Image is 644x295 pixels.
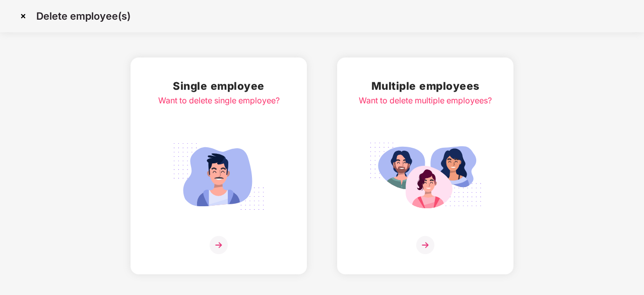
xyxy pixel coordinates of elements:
[359,94,492,107] div: Want to delete multiple employees?
[162,137,275,216] img: svg+xml;base64,PHN2ZyB4bWxucz0iaHR0cDovL3d3dy53My5vcmcvMjAwMC9zdmciIGlkPSJTaW5nbGVfZW1wbG95ZWUiIH...
[36,10,131,22] p: Delete employee(s)
[158,78,280,94] h2: Single employee
[369,137,482,216] img: svg+xml;base64,PHN2ZyB4bWxucz0iaHR0cDovL3d3dy53My5vcmcvMjAwMC9zdmciIGlkPSJNdWx0aXBsZV9lbXBsb3llZS...
[359,78,492,94] h2: Multiple employees
[158,94,280,107] div: Want to delete single employee?
[210,236,228,254] img: svg+xml;base64,PHN2ZyB4bWxucz0iaHR0cDovL3d3dy53My5vcmcvMjAwMC9zdmciIHdpZHRoPSIzNiIgaGVpZ2h0PSIzNi...
[15,8,31,24] img: svg+xml;base64,PHN2ZyBpZD0iQ3Jvc3MtMzJ4MzIiIHhtbG5zPSJodHRwOi8vd3d3LnczLm9yZy8yMDAwL3N2ZyIgd2lkdG...
[416,236,434,254] img: svg+xml;base64,PHN2ZyB4bWxucz0iaHR0cDovL3d3dy53My5vcmcvMjAwMC9zdmciIHdpZHRoPSIzNiIgaGVpZ2h0PSIzNi...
